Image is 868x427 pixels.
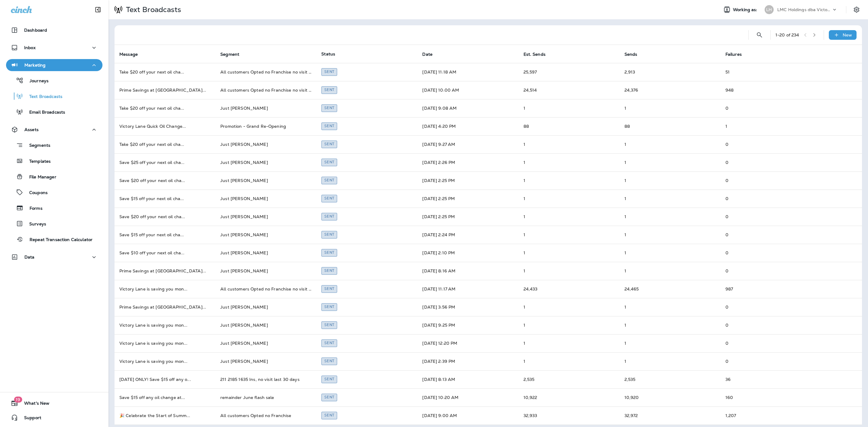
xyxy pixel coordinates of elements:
td: [DATE] 10:20 AM [417,388,518,407]
span: Created by Robert Wlasuk [321,286,337,291]
td: [DATE] 2:26 PM [417,153,518,171]
span: Created by Robert Wlasuk [321,340,337,345]
div: Sent [321,285,337,293]
td: 1 [519,208,620,226]
td: [DATE] 2:25 PM [417,171,518,190]
p: Journeys [24,78,49,84]
td: [DATE] 10:00 AM [417,81,518,99]
td: Just [PERSON_NAME] [215,262,316,280]
td: Save $20 off your next oil cha ... [115,208,215,226]
p: Inbox [24,45,36,50]
td: All customers Opted no Franchise [215,407,316,425]
td: 2,913 [620,63,721,81]
td: [DATE] 11:18 AM [417,63,518,81]
td: 1 [620,226,721,244]
td: 24,433 [519,280,620,298]
td: Prime Savings at [GEOGRAPHIC_DATA] ... [115,298,215,316]
td: [DATE] 9:08 AM [417,99,518,117]
div: Sent [321,375,337,383]
td: [DATE] 9:27 AM [417,135,518,153]
td: [DATE] 12:20 PM [417,334,518,352]
td: All customers Opted no Franchise no visit 1 month [215,63,316,81]
td: [DATE] 2:25 PM [417,208,518,226]
td: 0 [721,298,822,316]
button: Email Broadcasts [6,105,102,118]
div: Sent [321,213,337,220]
div: Sent [321,321,337,329]
div: 1 - 20 of 234 [775,33,799,37]
td: Just [PERSON_NAME] [215,316,316,334]
td: 1 [620,190,721,208]
span: Failures [725,52,750,57]
td: 1 [620,208,721,226]
div: Sent [321,86,337,94]
td: 🎉 Celebrate the Start of Summ ... [115,407,215,425]
td: [DATE] 8:16 AM [417,262,518,280]
td: 160 [721,388,822,407]
td: Just [PERSON_NAME] [215,171,316,190]
div: Sent [321,249,337,256]
td: 1 [519,99,620,117]
div: Sent [321,68,337,76]
td: [DATE] 9:00 AM [417,407,518,425]
td: 24,465 [620,280,721,298]
td: 32,933 [519,407,620,425]
p: Marketing [24,63,46,68]
span: Failures [725,52,742,57]
td: Save $10 off your next oil cha ... [115,244,215,262]
td: 0 [721,316,822,334]
td: 211 2185 1635 Ins, no visit last 30 days [215,370,316,388]
p: Email Broadcasts [23,110,65,115]
span: Created by Robert Wlasuk [321,358,337,363]
p: Text Broadcasts [23,94,62,100]
button: Search Text Broadcasts [753,29,766,41]
td: 1 [519,171,620,190]
td: Just [PERSON_NAME] [215,208,316,226]
button: Coupons [6,186,102,199]
td: 0 [721,190,822,208]
button: Data [6,251,102,263]
button: Segments [6,139,102,152]
td: Just [PERSON_NAME] [215,190,316,208]
td: 1 [519,352,620,370]
td: 0 [721,334,822,352]
span: 19 [14,397,22,403]
span: Created by Robert Wlasuk [321,213,337,219]
td: 1,207 [721,407,822,425]
span: Created by Robert Wlasuk [321,177,337,183]
td: 88 [620,117,721,135]
span: Est. Sends [524,52,553,57]
button: Journeys [6,74,102,87]
div: Sent [321,104,337,112]
td: Just [PERSON_NAME] [215,153,316,171]
td: 1 [620,99,721,117]
div: Sent [321,122,337,130]
span: Date [422,52,440,57]
td: 1 [519,153,620,171]
span: Created by Robert Wlasuk [321,231,337,237]
td: Just [PERSON_NAME] [215,334,316,352]
p: Text Broadcasts [124,5,181,14]
span: Created by Robert Wlasuk [321,322,337,327]
td: 0 [721,352,822,370]
button: Assets [6,124,102,136]
td: 10,922 [519,388,620,407]
p: Templates [23,159,51,165]
td: [DATE] 3:56 PM [417,298,518,316]
td: Save $20 off your next oil cha ... [115,171,215,190]
td: 1 [620,171,721,190]
span: What's New [18,401,49,408]
td: 24,514 [519,81,620,99]
td: 0 [721,244,822,262]
button: Forms [6,202,102,214]
span: Sends [624,52,645,57]
td: 1 [519,262,620,280]
td: 1 [519,334,620,352]
p: New [843,33,852,37]
td: 0 [721,99,822,117]
td: 2,535 [519,370,620,388]
span: Created by Robert Wlasuk [321,304,337,309]
td: 1 [620,316,721,334]
button: Marketing [6,59,102,71]
span: Working as: [733,7,759,12]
